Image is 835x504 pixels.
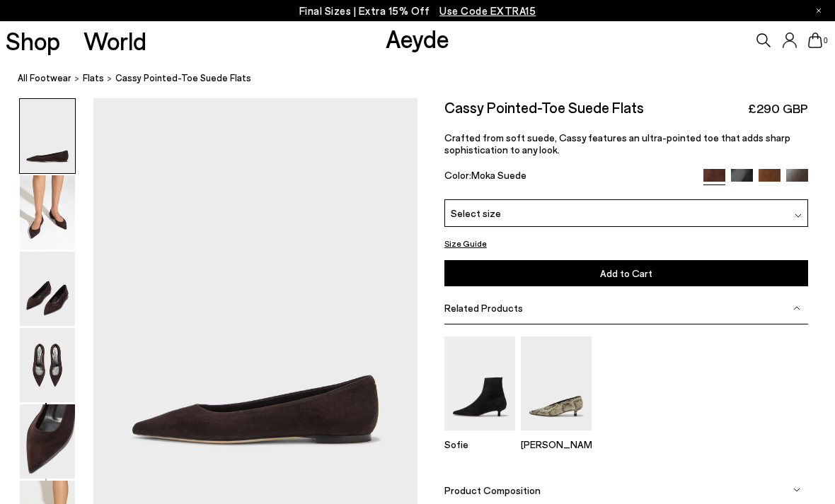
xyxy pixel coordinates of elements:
[18,59,835,98] nav: breadcrumb
[444,336,515,430] img: Sofie Suede Ankle Boots
[439,4,536,17] span: Navigate to /collections/ss25-final-sizes
[20,328,75,402] img: Cassy Pointed-Toe Suede Flats - Image 4
[444,260,809,286] button: Add to Cart
[444,131,809,156] p: Crafted from soft suede, Cassy features an ultra-pointed toe that adds sharp sophistication to an...
[444,98,644,116] h2: Cassy Pointed-Toe Suede Flats
[795,212,802,219] img: svg%3E
[20,404,75,479] img: Cassy Pointed-Toe Suede Flats - Image 5
[444,438,515,450] p: Sofie
[6,28,60,53] a: Shop
[83,28,146,53] a: World
[444,421,515,450] a: Sofie Suede Ankle Boots Sofie
[521,438,592,450] p: [PERSON_NAME]
[822,37,829,45] span: 0
[793,486,800,493] img: svg%3E
[20,175,75,250] img: Cassy Pointed-Toe Suede Flats - Image 2
[521,336,592,430] img: Clara Pointed-Toe Pumps
[471,169,526,181] span: Moka Suede
[808,33,822,48] a: 0
[115,71,251,86] span: Cassy Pointed-Toe Suede Flats
[600,267,652,279] span: Add to Cart
[20,252,75,326] img: Cassy Pointed-Toe Suede Flats - Image 3
[444,302,523,314] span: Related Products
[299,2,536,20] p: Final Sizes | Extra 15% Off
[386,23,449,53] a: Aeyde
[793,305,800,312] img: svg%3E
[444,169,692,185] div: Color:
[444,484,541,496] span: Product Composition
[451,206,501,221] span: Select size
[83,72,104,83] span: Flats
[748,100,808,117] span: £290 GBP
[444,235,487,252] button: Size Guide
[18,71,71,86] a: All Footwear
[20,99,75,173] img: Cassy Pointed-Toe Suede Flats - Image 1
[521,421,592,450] a: Clara Pointed-Toe Pumps [PERSON_NAME]
[83,71,104,86] a: Flats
